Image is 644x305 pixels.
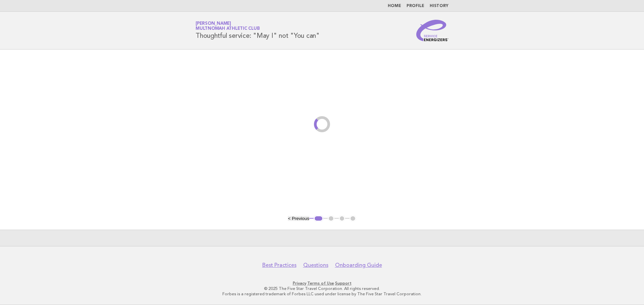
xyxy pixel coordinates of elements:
a: Profile [407,4,424,8]
a: Privacy [293,281,306,286]
h1: Thoughtful service: "May I" not "You can" [196,22,320,39]
a: Terms of Use [307,281,334,286]
a: Home [388,4,401,8]
a: Questions [303,262,328,269]
a: History [430,4,448,8]
a: Best Practices [262,262,297,269]
span: Multnomah Athletic Club [196,27,260,31]
a: Support [335,281,352,286]
a: [PERSON_NAME]Multnomah Athletic Club [196,21,260,31]
a: Onboarding Guide [335,262,382,269]
p: Forbes is a registered trademark of Forbes LLC used under license by The Five Star Travel Corpora... [117,291,527,297]
p: © 2025 The Five Star Travel Corporation. All rights reserved. [117,286,527,291]
p: · · [117,281,527,286]
img: Service Energizers [416,20,448,41]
